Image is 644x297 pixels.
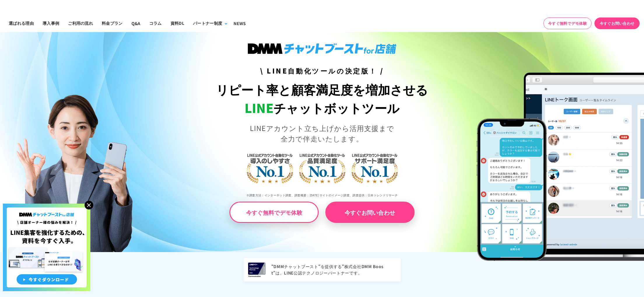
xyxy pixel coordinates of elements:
[64,14,97,32] a: ご利用の流れ
[97,14,127,32] a: 料金プラン
[161,123,483,144] p: LINEアカウント立ち上げから活用支援まで 全力で伴走いたします。
[271,263,396,276] p: “DMMチャットブースト“を提供する“株式会社DMM Boost”は、LINE公認テクノロジーパートナーです。
[161,80,483,117] h1: リピート率と顧客満足度を増加させる チャットボットツール
[161,189,483,202] p: ※調査方法：インターネット調査、調査概要：[DATE] サイトのイメージ調査、調査提供：日本トレンドリサーチ
[38,14,64,32] a: 導入事例
[248,263,266,277] img: LINEヤフー Technology Partner 2025
[325,202,415,223] a: 今すぐお問い合わせ
[4,14,38,32] a: 選ばれる理由
[161,66,483,76] h3: \ LINE自動化ツールの決定版！ /
[3,204,90,211] a: 店舗オーナー様の悩みを解決!LINE集客を狂化するための資料を今すぐ入手!
[3,204,90,291] img: 店舗オーナー様の悩みを解決!LINE集客を狂化するための資料を今すぐ入手!
[229,14,250,32] a: NEWS
[245,99,273,116] span: LINE
[166,14,189,32] a: 資料DL
[543,18,592,29] a: 今すぐ無料でデモ体験
[127,14,145,32] a: Q&A
[594,18,640,29] a: 今すぐお問い合わせ
[193,20,222,26] div: パートナー制度
[229,202,319,223] a: 今すぐ無料でデモ体験
[227,131,417,204] img: LINE公式アカウント自動化ツール導入のしやすさNo.1｜LINE公式アカウント自動化ツール品質満足度No.1｜LINE公式アカウント自動化ツールサポート満足度No.1
[145,14,166,32] a: コラム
